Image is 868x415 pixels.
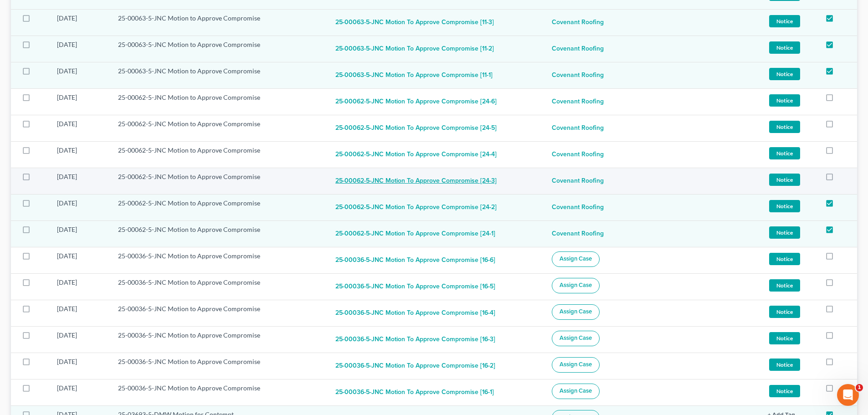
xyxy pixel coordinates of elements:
[769,41,800,54] span: Notice
[50,62,111,88] td: [DATE]
[768,199,810,214] a: Notice
[552,357,600,373] button: Assign Case
[856,384,863,391] span: 1
[769,147,800,159] span: Notice
[560,361,592,368] span: Assign Case
[50,88,111,115] td: [DATE]
[50,168,111,194] td: [DATE]
[111,326,328,353] td: 25-00036-5-JNC Motion to Approve Compromise
[111,300,328,326] td: 25-00036-5-JNC Motion to Approve Compromise
[769,253,800,265] span: Notice
[335,14,494,32] button: 25-00063-5-JNC Motion to Approve Compromise [11-3]
[768,384,810,399] a: Notice
[335,119,497,138] button: 25-00062-5-JNC Motion to Approve Compromise [24-5]
[111,379,328,405] td: 25-00036-5-JNC Motion to Approve Compromise
[768,331,810,346] a: Notice
[111,273,328,300] td: 25-00036-5-JNC Motion to Approve Compromise
[768,304,810,319] a: Notice
[50,141,111,168] td: [DATE]
[769,385,800,397] span: Notice
[111,9,328,36] td: 25-00063-5-JNC Motion to Approve Compromise
[769,68,800,80] span: Notice
[111,194,328,220] td: 25-00062-5-JNC Motion to Approve Compromise
[552,119,604,138] a: Covenant Roofing
[335,384,494,402] button: 25-00036-5-JNC Motion to Approve Compromise [16-1]
[552,278,600,293] button: Assign Case
[50,326,111,353] td: [DATE]
[769,332,800,344] span: Notice
[769,15,800,27] span: Notice
[552,14,604,32] a: Covenant Roofing
[50,300,111,326] td: [DATE]
[335,146,497,164] button: 25-00062-5-JNC Motion to Approve Compromise [24-4]
[768,278,810,293] a: Notice
[335,40,494,58] button: 25-00063-5-JNC Motion to Approve Compromise [11-2]
[111,168,328,194] td: 25-00062-5-JNC Motion to Approve Compromise
[111,88,328,115] td: 25-00062-5-JNC Motion to Approve Compromise
[560,334,592,342] span: Assign Case
[552,67,604,85] a: Covenant Roofing
[768,251,810,266] a: Notice
[769,200,800,212] span: Notice
[768,225,810,240] a: Notice
[111,36,328,62] td: 25-00063-5-JNC Motion to Approve Compromise
[769,174,800,186] span: Notice
[560,387,592,395] span: Assign Case
[111,353,328,379] td: 25-00036-5-JNC Motion to Approve Compromise
[50,115,111,141] td: [DATE]
[769,306,800,318] span: Notice
[552,225,604,243] a: Covenant Roofing
[335,67,493,85] button: 25-00063-5-JNC Motion to Approve Compromise [11-1]
[560,255,592,262] span: Assign Case
[768,40,810,55] a: Notice
[50,36,111,62] td: [DATE]
[50,194,111,220] td: [DATE]
[769,121,800,133] span: Notice
[768,93,810,108] a: Notice
[111,62,328,88] td: 25-00063-5-JNC Motion to Approve Compromise
[111,247,328,273] td: 25-00036-5-JNC Motion to Approve Compromise
[111,141,328,168] td: 25-00062-5-JNC Motion to Approve Compromise
[552,172,604,190] a: Covenant Roofing
[768,14,810,29] a: Notice
[552,199,604,217] a: Covenant Roofing
[552,251,600,267] button: Assign Case
[50,379,111,405] td: [DATE]
[768,67,810,82] a: Notice
[335,304,495,323] button: 25-00036-5-JNC Motion to Approve Compromise [16-4]
[769,94,800,107] span: Notice
[111,220,328,247] td: 25-00062-5-JNC Motion to Approve Compromise
[552,40,604,58] a: Covenant Roofing
[768,172,810,187] a: Notice
[335,251,495,270] button: 25-00036-5-JNC Motion to Approve Compromise [16-6]
[335,172,497,190] button: 25-00062-5-JNC Motion to Approve Compromise [24-3]
[50,220,111,247] td: [DATE]
[560,308,592,315] span: Assign Case
[769,359,800,371] span: Notice
[50,353,111,379] td: [DATE]
[111,115,328,141] td: 25-00062-5-JNC Motion to Approve Compromise
[335,278,495,296] button: 25-00036-5-JNC Motion to Approve Compromise [16-5]
[335,357,495,375] button: 25-00036-5-JNC Motion to Approve Compromise [16-2]
[768,146,810,161] a: Notice
[552,384,600,399] button: Assign Case
[552,93,604,111] a: Covenant Roofing
[769,226,800,239] span: Notice
[335,225,495,243] button: 25-00062-5-JNC Motion to Approve Compromise [24-1]
[552,331,600,346] button: Assign Case
[837,384,859,406] iframe: Intercom live chat
[768,357,810,372] a: Notice
[50,273,111,300] td: [DATE]
[335,199,497,217] button: 25-00062-5-JNC Motion to Approve Compromise [24-2]
[335,93,497,111] button: 25-00062-5-JNC Motion to Approve Compromise [24-6]
[552,304,600,320] button: Assign Case
[769,279,800,292] span: Notice
[552,146,604,164] a: Covenant Roofing
[50,9,111,36] td: [DATE]
[560,282,592,289] span: Assign Case
[768,119,810,134] a: Notice
[50,247,111,273] td: [DATE]
[335,331,495,349] button: 25-00036-5-JNC Motion to Approve Compromise [16-3]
